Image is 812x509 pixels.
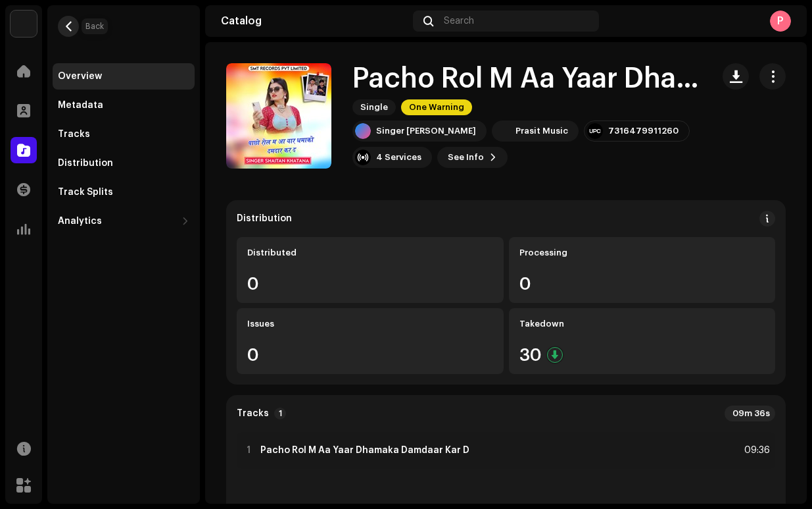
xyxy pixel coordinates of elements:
div: 7316479911260 [608,126,679,136]
div: Takedown [519,319,765,329]
strong: Pacho Rol M Aa Yaar Dhamaka Damdaar Kar D [260,445,469,456]
img: d6d936c5-4811-4bb5-96e9-7add514fcdf6 [11,11,37,37]
div: P [770,11,791,32]
p-badge: 1 [274,408,286,419]
div: Singer [PERSON_NAME] [376,126,476,136]
span: Search [444,16,474,26]
re-m-nav-item: Track Splits [53,179,195,205]
span: Single [352,99,396,115]
div: 4 Services [376,152,421,163]
div: Tracks [58,129,90,140]
div: Catalog [221,16,408,26]
div: 09m 36s [725,406,775,421]
div: Analytics [58,216,102,227]
span: See Info [448,144,484,171]
div: Distributed [247,248,493,258]
div: Processing [519,248,765,258]
div: Track Splits [58,187,113,198]
div: Prasit Music [515,126,568,136]
re-m-nav-item: Overview [53,63,195,90]
h1: Pacho Rol M Aa Yaar Dhamaka Damdaar Kar D [352,64,702,94]
div: Distribution [58,158,113,169]
span: One Warning [401,99,472,115]
div: Metadata [58,100,103,111]
div: Overview [58,71,102,82]
div: 09:36 [741,442,770,458]
strong: Tracks [237,408,269,419]
img: 1f14813b-5925-4048-a74b-8c6eda297f5c [494,123,510,139]
re-m-nav-item: Metadata [53,92,195,119]
div: Issues [247,319,493,329]
re-m-nav-item: Distribution [53,150,195,176]
re-m-nav-dropdown: Analytics [53,208,195,234]
button: See Info [437,147,508,168]
div: Distribution [237,213,292,224]
re-m-nav-item: Tracks [53,121,195,147]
